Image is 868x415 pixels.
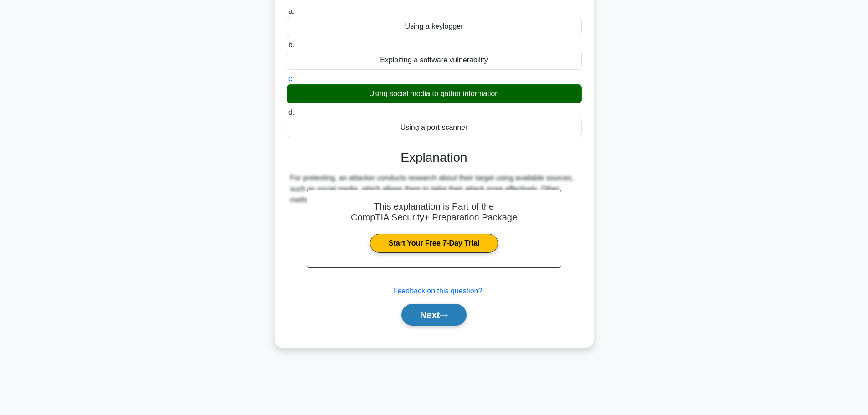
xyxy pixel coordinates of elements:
a: Start Your Free 7-Day Trial [370,234,498,253]
button: Next [401,304,467,326]
div: Using a keylogger [287,17,582,36]
span: b. [288,41,294,49]
div: Exploiting a software vulnerability [287,51,582,70]
span: c. [288,75,294,82]
h3: Explanation [292,150,576,165]
span: a. [288,7,294,15]
div: Using social media to gather information [287,84,582,103]
a: Feedback on this question? [393,287,483,295]
div: Using a port scanner [287,118,582,137]
span: d. [288,108,294,116]
div: For pretexting, an attacker conducts research about their target using available sources, such as... [290,173,578,205]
